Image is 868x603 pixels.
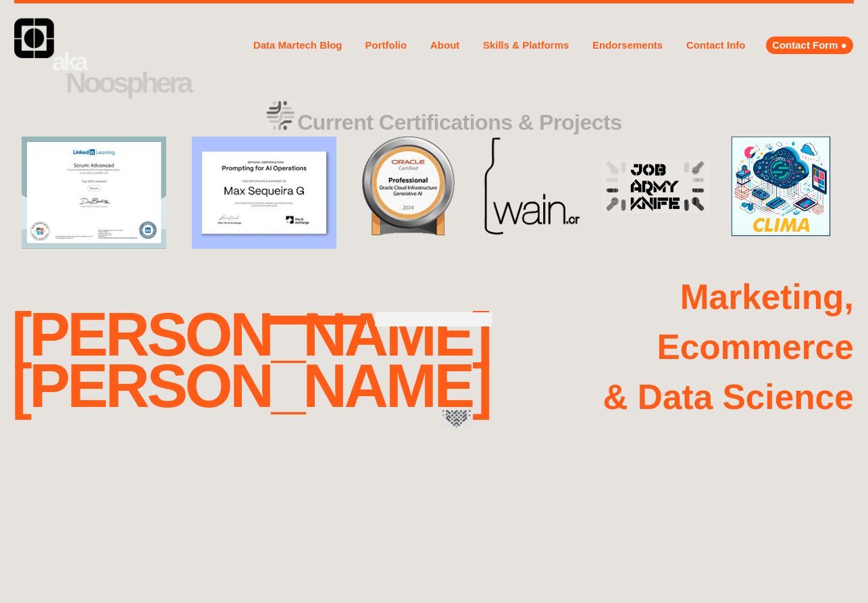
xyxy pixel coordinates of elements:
a: Contact Form ● [766,37,853,55]
strong: Ecommerce [657,327,853,366]
a: Data Martech Blog [251,24,344,66]
strong: & Data Science [603,377,853,416]
div: [PERSON_NAME] [PERSON_NAME] [11,309,490,412]
strong: Marketing, [680,277,854,316]
a: Skills & Platforms [480,30,571,60]
strong: Current Certifications & Projects [297,110,621,135]
iframe: Chat Widget [800,538,868,603]
a: Endorsements [590,37,665,55]
a: Portfolio [363,33,410,57]
a: About [428,37,462,55]
a: Contact Info [684,37,748,55]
